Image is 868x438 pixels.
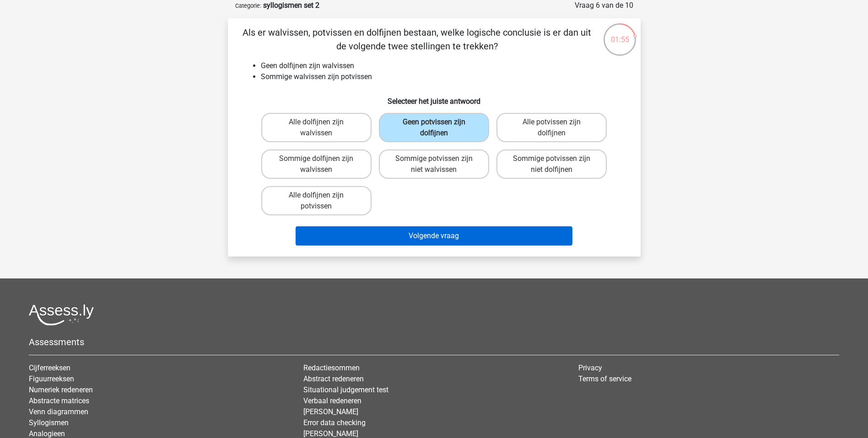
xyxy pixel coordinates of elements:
a: Terms of service [578,374,631,383]
a: Venn diagrammen [29,407,88,416]
label: Sommige potvissen zijn niet dolfijnen [496,150,607,179]
div: 01:55 [603,22,637,45]
a: Analogieen [29,429,65,438]
a: Numeriek redeneren [29,385,93,394]
label: Alle dolfijnen zijn potvissen [261,186,372,215]
a: Cijferreeksen [29,363,70,372]
a: [PERSON_NAME] [303,429,358,438]
img: Assessly logo [29,304,94,326]
a: Error data checking [303,418,366,427]
a: Verbaal redeneren [303,396,361,405]
a: Abstract redeneren [303,374,364,383]
a: Syllogismen [29,418,69,427]
a: Situational judgement test [303,385,388,394]
a: [PERSON_NAME] [303,407,358,416]
a: Abstracte matrices [29,396,89,405]
label: Alle potvissen zijn dolfijnen [496,113,607,142]
strong: syllogismen set 2 [263,1,319,10]
h5: Assessments [29,337,839,347]
li: Sommige walvissen zijn potvissen [261,71,626,82]
p: Als er walvissen, potvissen en dolfijnen bestaan, welke logische conclusie is er dan uit de volge... [243,26,592,53]
h6: Selecteer het juiste antwoord [243,90,626,106]
label: Geen potvissen zijn dolfijnen [379,113,489,142]
a: Privacy [578,363,602,372]
label: Alle dolfijnen zijn walvissen [261,113,372,142]
label: Sommige dolfijnen zijn walvissen [261,150,372,179]
a: Figuurreeksen [29,374,74,383]
a: Redactiesommen [303,363,360,372]
label: Sommige potvissen zijn niet walvissen [379,150,489,179]
button: Volgende vraag [296,226,572,246]
li: Geen dolfijnen zijn walvissen [261,60,626,71]
small: Categorie: [235,2,261,9]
